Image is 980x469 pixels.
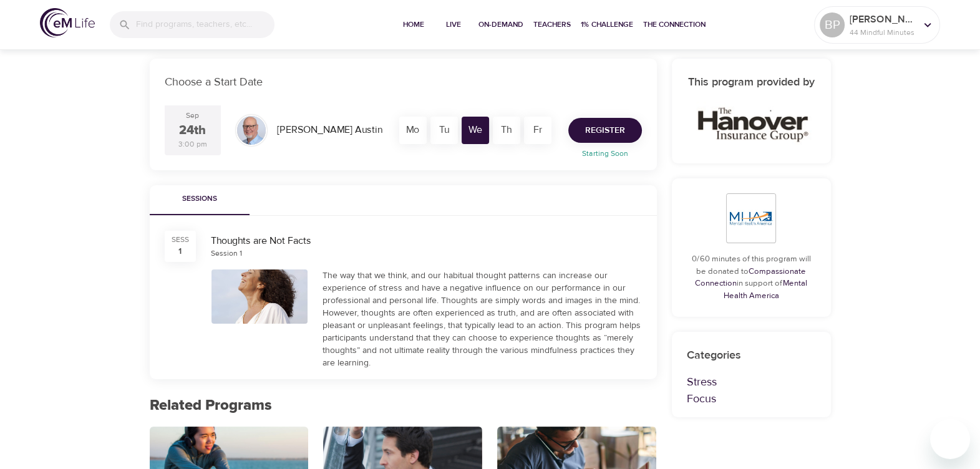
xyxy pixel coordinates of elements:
[687,347,816,364] p: Categories
[687,253,816,302] p: 0/60 minutes of this program will be donated to in support of
[179,122,206,140] div: 24th
[643,18,706,31] span: The Connection
[165,74,642,90] p: Choose a Start Date
[462,117,489,144] div: We
[211,234,642,248] div: Thoughts are Not Facts
[687,102,816,145] img: HIG_wordmrk_k.jpg
[493,117,520,144] div: Th
[687,390,816,407] p: Focus
[850,27,916,38] p: 44 Mindful Minutes
[561,148,649,159] p: Starting Soon
[687,374,816,390] p: Stress
[524,117,551,144] div: Fr
[40,8,95,37] img: logo
[533,18,571,31] span: Teachers
[568,118,642,143] button: Register
[178,139,207,150] div: 3:00 pm
[136,11,274,38] input: Find programs, teachers, etc...
[186,110,199,121] div: Sep
[323,269,642,369] div: The way that we think, and our habitual thought patterns can increase our experience of stress an...
[272,118,387,142] div: [PERSON_NAME] Austin
[157,193,242,206] span: Sessions
[695,266,806,289] a: Compassionate Connection
[399,117,427,144] div: Mo
[211,248,242,259] div: Session 1
[178,245,182,258] div: 1
[581,18,633,31] span: 1% Challenge
[439,18,468,31] span: Live
[399,18,429,31] span: Home
[150,394,657,417] p: Related Programs
[820,12,845,37] div: BP
[585,123,625,138] span: Register
[930,419,970,459] iframe: Button to launch messaging window
[687,74,816,92] h6: This program provided by
[724,278,808,301] a: Mental Health America
[478,18,523,31] span: On-Demand
[172,234,189,245] div: SESS
[430,117,458,144] div: Tu
[850,12,916,27] p: [PERSON_NAME]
